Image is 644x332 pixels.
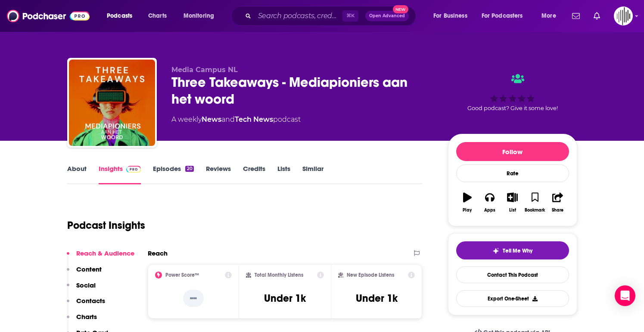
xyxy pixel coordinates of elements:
[524,187,546,218] button: Bookmark
[239,6,424,26] div: Search podcasts, credits, & more...
[535,9,567,23] button: open menu
[67,297,105,313] button: Contacts
[433,10,467,22] span: For Business
[67,164,87,184] a: About
[492,247,499,254] img: tell me why sparkle
[171,114,301,125] div: A weekly podcast
[185,166,193,172] div: 20
[76,281,96,289] p: Social
[427,9,478,23] button: open menu
[202,115,221,123] a: News
[552,208,563,213] div: Share
[369,14,405,18] span: Open Advanced
[541,10,556,22] span: More
[76,265,102,273] p: Content
[76,249,134,257] p: Reach & Audience
[347,272,394,278] h2: New Episode Listens
[255,272,303,278] h2: Total Monthly Listens
[503,247,532,254] span: Tell Me Why
[264,292,306,305] h3: Under 1k
[448,66,577,119] div: Good podcast? Give it some love!
[206,164,231,184] a: Reviews
[456,290,569,307] button: Export One-Sheet
[221,115,235,123] span: and
[482,10,523,22] span: For Podcasters
[7,8,90,24] img: Podchaser - Follow, Share and Rate Podcasts
[501,187,523,218] button: List
[69,60,155,146] img: Three Takeaways - Mediapioniers aan het woord
[76,313,97,321] p: Charts
[590,9,604,23] a: Show notifications dropdown
[255,9,342,23] input: Search podcasts, credits, & more...
[99,164,141,184] a: InsightsPodchaser Pro
[456,164,569,182] div: Rate
[302,164,324,184] a: Similar
[153,164,193,184] a: Episodes20
[365,11,409,21] button: Open AdvancedNew
[467,105,558,111] span: Good podcast? Give it some love!
[525,208,545,213] div: Bookmark
[177,9,225,23] button: open menu
[342,10,358,22] span: ⌘ K
[148,249,168,257] h2: Reach
[107,10,132,22] span: Podcasts
[569,9,583,23] a: Show notifications dropdown
[171,66,238,74] span: Media Campus NL
[243,164,265,184] a: Credits
[67,265,102,281] button: Content
[183,290,204,307] p: --
[277,164,290,184] a: Lists
[184,10,214,22] span: Monitoring
[479,187,501,218] button: Apps
[67,313,97,329] button: Charts
[476,9,535,23] button: open menu
[614,6,633,25] button: Show profile menu
[67,219,145,232] h1: Podcast Insights
[148,10,167,22] span: Charts
[614,6,633,25] span: Logged in as gpg2
[456,142,569,161] button: Follow
[76,297,105,305] p: Contacts
[67,249,134,265] button: Reach & Audience
[456,187,479,218] button: Play
[509,208,516,213] div: List
[614,6,633,25] img: User Profile
[615,285,635,306] div: Open Intercom Messenger
[67,281,96,297] button: Social
[393,5,408,13] span: New
[165,272,199,278] h2: Power Score™
[356,292,398,305] h3: Under 1k
[456,266,569,283] a: Contact This Podcast
[456,241,569,259] button: tell me why sparkleTell Me Why
[235,115,273,123] a: Tech News
[143,9,172,23] a: Charts
[546,187,569,218] button: Share
[484,208,495,213] div: Apps
[101,9,143,23] button: open menu
[126,166,141,173] img: Podchaser Pro
[463,208,472,213] div: Play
